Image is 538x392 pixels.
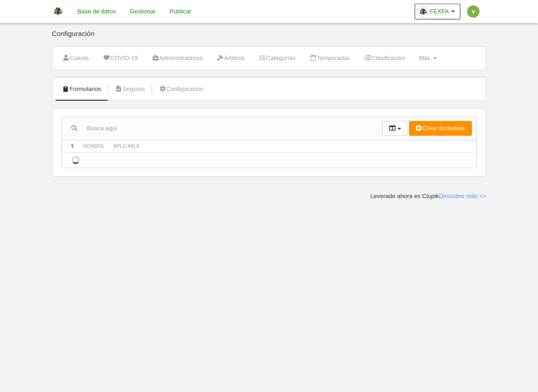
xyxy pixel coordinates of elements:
[98,51,143,65] a: COVID-19
[52,30,486,46] div: Configuración
[304,51,355,65] a: Temporadas
[467,6,479,18] img: c2l6ZT0zMHgzMCZmcz05JnRleHQ9ViZiZz03Y2IzNDI%3D.png
[62,121,382,135] input: Busca aquí
[114,144,140,149] span: Aplicable
[419,54,431,61] span: Más
[418,7,428,16] img: Oaqtn4kMtXxC.30x30.jpg
[212,51,250,65] a: Árbitros
[370,192,486,200] div: Leverade ahora es Clupik
[110,82,150,96] a: Seguros
[430,7,449,16] span: FEXFA
[57,51,94,65] a: Cuenta
[147,51,208,65] a: Administradores
[414,51,442,65] a: Más
[57,82,106,96] a: Formularios
[415,4,460,19] a: FEXFA
[154,82,208,96] a: Configuración
[439,193,486,199] a: Descubre más >>
[254,51,301,65] a: Categorías
[409,121,472,136] button: Crear formulario
[83,144,104,149] span: Nombre
[52,6,63,17] img: FEXFA
[359,51,410,65] a: Clasificación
